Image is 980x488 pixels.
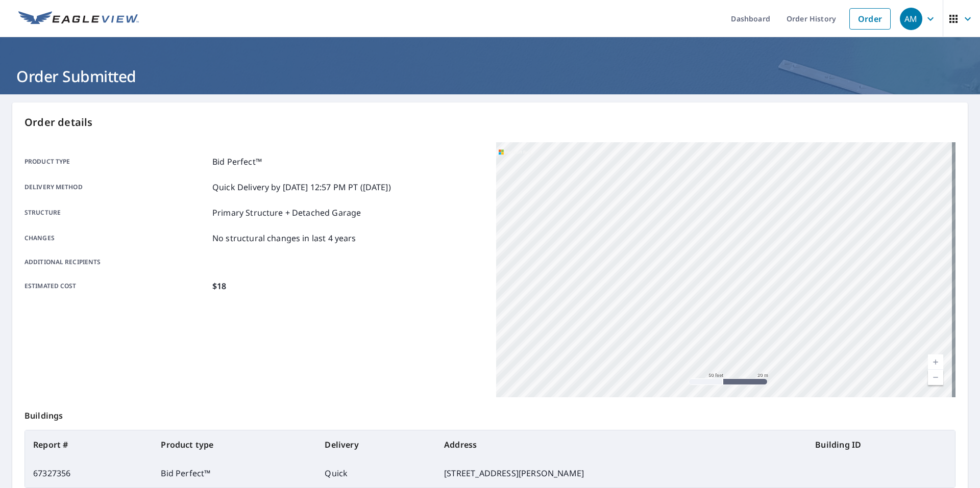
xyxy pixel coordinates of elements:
th: Delivery [316,430,436,459]
a: Current Level 19, Zoom In [928,354,943,370]
p: Changes [24,232,208,244]
th: Building ID [807,430,955,459]
td: [STREET_ADDRESS][PERSON_NAME] [436,459,807,487]
td: 67327356 [25,459,153,487]
p: Order details [24,115,955,130]
td: Quick [316,459,436,487]
p: $18 [212,280,226,292]
h1: Order Submitted [12,66,968,87]
p: Buildings [24,397,955,430]
p: Estimated cost [24,280,208,292]
p: Delivery method [24,181,208,193]
td: Bid Perfect™ [153,459,316,487]
img: EV Logo [18,11,139,27]
th: Report # [25,430,153,459]
p: Bid Perfect™ [212,156,262,168]
p: Structure [24,207,208,219]
p: Quick Delivery by [DATE] 12:57 PM PT ([DATE]) [212,181,391,193]
a: Current Level 19, Zoom Out [928,370,943,385]
a: Order [849,8,891,30]
p: Product type [24,156,208,168]
p: No structural changes in last 4 years [212,232,356,244]
th: Product type [153,430,316,459]
div: AM [900,8,922,30]
th: Address [436,430,807,459]
p: Additional recipients [24,258,208,267]
p: Primary Structure + Detached Garage [212,207,361,219]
